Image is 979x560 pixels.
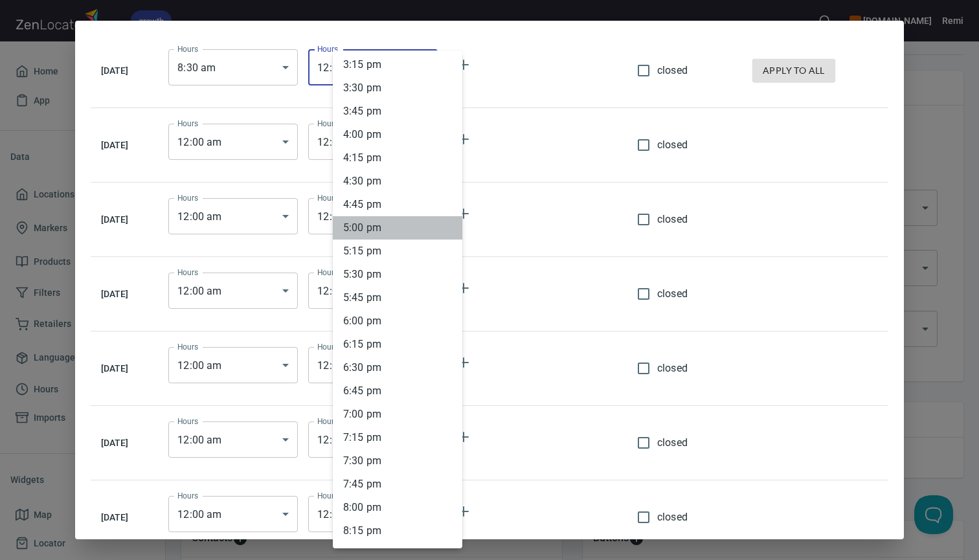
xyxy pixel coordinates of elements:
[333,76,462,100] li: 3 : 30 pm
[333,170,462,193] li: 4 : 30 pm
[333,263,462,286] li: 5 : 30 pm
[333,356,462,379] li: 6 : 30 pm
[333,333,462,356] li: 6 : 15 pm
[333,473,462,496] li: 7 : 45 pm
[333,53,462,76] li: 3 : 15 pm
[333,216,462,240] li: 5 : 00 pm
[333,146,462,170] li: 4 : 15 pm
[333,286,462,309] li: 5 : 45 pm
[333,240,462,263] li: 5 : 15 pm
[333,100,462,123] li: 3 : 45 pm
[333,379,462,403] li: 6 : 45 pm
[333,519,462,543] li: 8 : 15 pm
[333,403,462,426] li: 7 : 00 pm
[333,309,462,333] li: 6 : 00 pm
[333,496,462,519] li: 8 : 00 pm
[333,449,462,473] li: 7 : 30 pm
[333,123,462,146] li: 4 : 00 pm
[333,193,462,216] li: 4 : 45 pm
[333,426,462,449] li: 7 : 15 pm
